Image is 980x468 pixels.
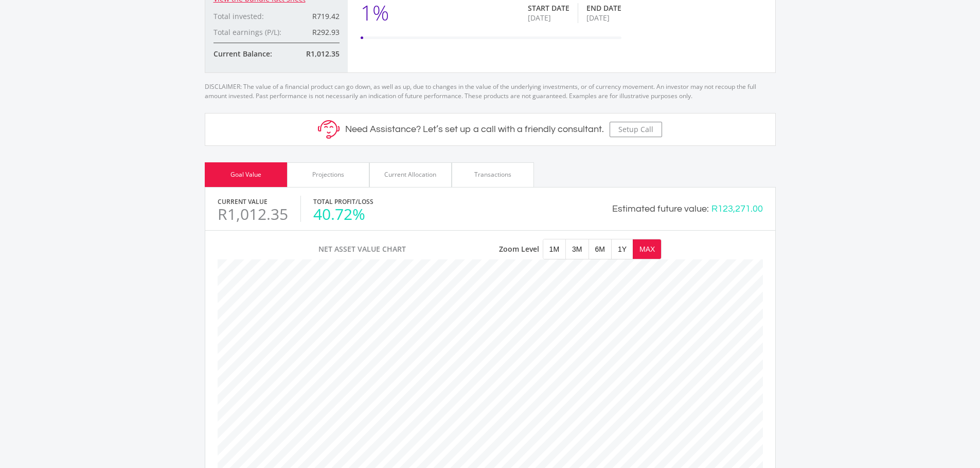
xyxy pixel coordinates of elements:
button: MAX [633,239,661,259]
div: Total invested: [213,11,289,22]
div: [DATE] [586,13,621,23]
div: 40.72% [313,207,373,222]
div: Current Balance: [213,48,289,59]
div: Current Allocation [384,170,436,179]
div: Total earnings (P/L): [213,27,289,38]
label: Total Profit/Loss [313,197,373,207]
div: Transactions [474,170,511,179]
button: 6M [589,239,611,259]
span: Net Asset Value Chart [318,244,406,254]
label: Current Value [218,197,268,207]
div: Projections [312,170,344,179]
div: R1,012.35 [289,48,340,59]
div: End Date [586,3,621,13]
div: Estimated future value: [612,202,709,216]
div: R292.93 [289,27,340,38]
h5: Need Assistance? Let’s set up a call with a friendly consultant. [345,124,604,135]
div: Start Date [528,3,569,13]
div: R719.42 [289,11,340,22]
div: [DATE] [528,13,569,23]
button: Setup Call [610,122,662,137]
p: DISCLAIMER: The value of a financial product can go down, as well as up, due to changes in the va... [205,73,776,101]
span: Zoom Level [499,244,539,254]
div: R1,012.35 [218,207,288,222]
div: Goal Value [230,170,261,179]
div: R123,271.00 [711,202,763,216]
button: 3M [566,239,588,259]
button: 1Y [612,239,633,259]
button: 1M [543,239,565,259]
